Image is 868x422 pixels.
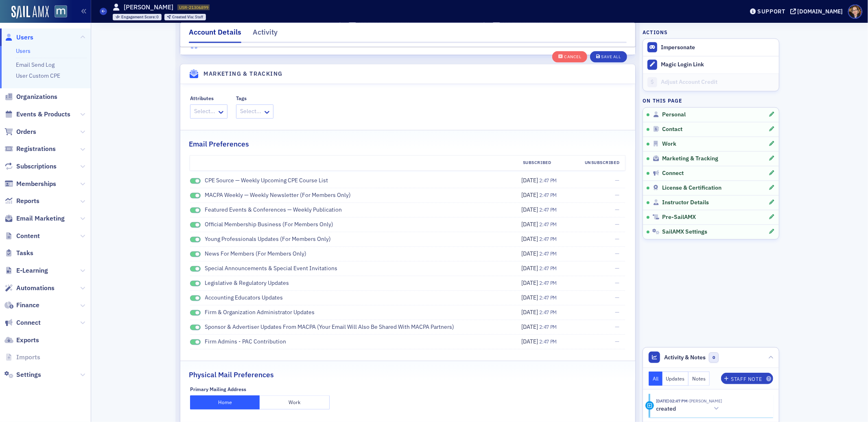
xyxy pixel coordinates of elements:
div: Cancel [564,55,581,59]
div: Attributes [190,96,214,102]
span: Contact [662,126,683,133]
span: on [190,178,201,184]
span: 2:47 PM [539,295,557,301]
span: Automations [16,284,55,293]
button: Updates [662,372,689,386]
a: User Custom CPE [16,72,60,79]
span: 2:47 PM [539,309,557,316]
div: Young Professionals Updates (for members only) [205,236,331,243]
span: [DATE] [521,309,539,316]
h4: Actions [643,28,668,36]
a: Users [16,47,31,55]
span: [DATE] [521,236,539,243]
span: Pre-SailAMX [662,214,696,221]
span: on [190,251,201,258]
div: Unsubscribed [557,160,625,166]
a: Finance [4,301,39,310]
span: 2:47 PM [539,236,557,243]
span: Exports [16,336,39,345]
span: 2:47 PM [539,280,557,286]
div: Created Via: Staff [164,14,206,20]
span: [DATE] [521,192,539,199]
span: SailAMX Settings [662,229,708,236]
span: Orders [16,127,36,136]
span: — [615,177,619,185]
h2: Email Preferences [189,139,249,150]
div: [DOMAIN_NAME] [798,8,843,15]
span: — [615,265,619,273]
span: Created Via : [172,14,195,20]
span: on [190,281,201,287]
div: Firm & Organization Administrator Updates [205,309,315,317]
span: Michelle Brown [688,398,722,404]
span: Work [662,141,677,148]
span: Activity & Notes [665,353,706,362]
div: News for Members (for members only) [205,250,307,258]
span: 2:47 PM [539,221,557,228]
div: Subscribed [488,160,557,166]
span: on [190,339,201,345]
span: Content [16,232,40,241]
span: Engagement Score : [121,14,157,20]
span: on [190,295,201,302]
div: CPE Source — Weekly Upcoming CPE Course List [205,177,328,185]
span: 2:47 PM [539,324,557,330]
span: [DATE] [521,280,539,287]
div: Engagement Score: 0 [113,14,162,20]
span: [DATE] [521,338,539,345]
h5: created [656,405,676,413]
span: 2:47 PM [539,192,557,199]
button: Cancel [552,51,587,62]
a: Subscriptions [4,162,57,171]
button: Notes [689,372,710,386]
a: Events & Products [4,110,70,119]
span: [DATE] [521,265,539,272]
button: Magic Login Link [643,56,779,74]
span: [DATE] [521,250,539,258]
span: — [615,279,619,288]
span: on [190,208,201,214]
span: Memberships [16,179,56,188]
div: Official Membership Business (for members only) [205,221,334,229]
span: Profile [848,4,862,19]
div: Adjust Account Credit [661,79,775,86]
div: Staff Note [731,377,762,381]
span: Tasks [16,249,33,258]
a: Adjust Account Credit [643,74,779,91]
span: Personal [662,112,686,119]
div: Staff [172,15,203,20]
span: — [615,206,619,214]
div: Save All [601,55,621,59]
a: View Homepage [49,5,67,19]
span: on [190,222,201,228]
span: on [190,325,201,331]
a: Settings [4,370,41,379]
span: [DATE] [521,177,539,184]
a: Email Marketing [4,214,65,223]
div: Legislative & Regulatory Updates [205,280,289,287]
span: — [615,338,619,346]
div: 0 [121,15,159,20]
img: SailAMX [11,6,49,19]
span: [DATE] [521,324,539,331]
span: on [190,193,201,199]
span: 2:47 PM [539,251,557,257]
a: Registrations [4,144,56,153]
a: Reports [4,197,39,206]
h4: Marketing & Tracking [204,70,283,79]
a: Content [4,232,40,241]
span: 0 [709,352,719,363]
a: Connect [4,318,41,327]
span: — [615,221,619,229]
span: 2:47 PM [539,339,557,345]
div: Magic Login Link [661,61,775,69]
button: Impersonate [661,44,695,51]
span: — [615,191,619,200]
span: on [190,266,201,272]
span: [DATE] [521,221,539,228]
a: Memberships [4,179,56,188]
a: Email Send Log [16,61,55,68]
a: Organizations [4,92,57,101]
div: MACPA Weekly — Weekly Newsletter (for members only) [205,192,351,199]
